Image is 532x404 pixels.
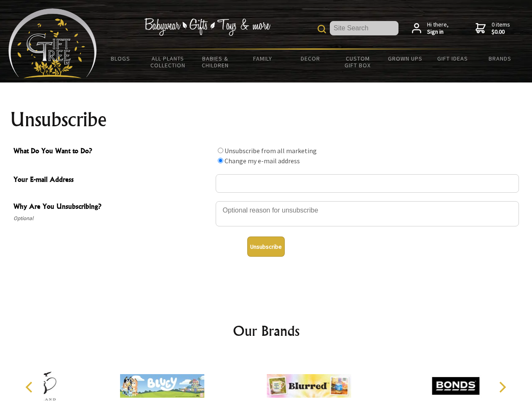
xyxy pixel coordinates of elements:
[216,174,519,193] input: Your E-mail Address
[13,146,211,158] span: What Do You Want to Do?
[225,157,300,165] label: Change my e-mail address
[97,50,144,67] a: BLOGS
[318,25,326,33] img: product search
[427,28,449,36] strong: Sign in
[218,158,223,163] input: What Do You Want to Do?
[429,50,476,67] a: Gift Ideas
[330,21,398,35] input: Site Search
[218,148,223,153] input: What Do You Want to Do?
[286,50,334,67] a: Decor
[13,213,211,223] span: Optional
[13,201,211,213] span: Why Are You Unsubscribing?
[10,109,522,130] h1: Unsubscribe
[334,50,382,74] a: Custom Gift Box
[492,21,510,36] span: 0 items
[239,50,287,67] a: Family
[476,21,510,36] a: 0 items$0.00
[247,237,285,257] button: Unsubscribe
[381,50,429,67] a: Grown Ups
[8,8,97,78] img: Babyware - Gifts - Toys and more...
[492,28,510,36] strong: $0.00
[144,50,192,74] a: All Plants Collection
[427,21,449,36] span: Hi there,
[493,378,511,396] button: Next
[144,18,270,36] img: Babywear - Gifts - Toys & more
[476,50,524,67] a: Brands
[412,21,449,36] a: Hi there,Sign in
[225,146,317,155] label: Unsubscribe from all marketing
[216,201,519,226] textarea: Why Are You Unsubscribing?
[17,321,516,341] h2: Our Brands
[192,50,239,74] a: Babies & Children
[21,378,40,396] button: Previous
[13,174,211,186] span: Your E-mail Address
